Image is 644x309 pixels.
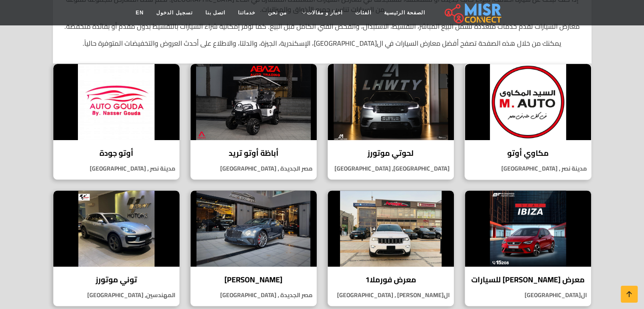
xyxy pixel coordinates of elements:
h4: معرض فورملا1 [334,275,448,284]
p: ال[PERSON_NAME] , [GEOGRAPHIC_DATA] [328,291,454,300]
p: مدينة نصر , [GEOGRAPHIC_DATA] [53,164,180,173]
h4: أباظة أوتو تريد [197,149,310,158]
h4: مكاوي أوتو [471,149,585,158]
a: تسجيل الدخول [150,5,199,21]
p: ال[GEOGRAPHIC_DATA] [465,291,591,300]
img: معرض محمد فهمي للسيارات [465,190,591,267]
a: معرض فورملا1 معرض فورملا1 ال[PERSON_NAME] , [GEOGRAPHIC_DATA] [322,190,459,306]
img: أوتو جودة [53,64,180,140]
img: توني موتورز [53,190,180,267]
a: توني موتورز توني موتورز المهندسين, [GEOGRAPHIC_DATA] [48,190,185,306]
p: يمكنك من خلال هذه الصفحة تصفح أفضل معارض السيارات في ال[GEOGRAPHIC_DATA]، الإسكندرية، الجيزة، وال... [61,38,583,48]
img: أوتو بوتيك [191,190,317,267]
p: المهندسين, [GEOGRAPHIC_DATA] [53,291,180,300]
h4: توني موتورز [60,275,173,284]
h4: لحوتي موتورز [334,149,448,158]
a: من نحن [262,5,293,21]
a: EN [130,5,150,21]
p: مدينة نصر , [GEOGRAPHIC_DATA] [465,164,591,173]
p: [GEOGRAPHIC_DATA], [GEOGRAPHIC_DATA] [328,164,454,173]
a: أباظة أوتو تريد أباظة أوتو تريد مصر الجديدة , [GEOGRAPHIC_DATA] [185,63,322,180]
img: مكاوي أوتو [465,64,591,140]
a: أوتو بوتيك [PERSON_NAME] مصر الجديدة , [GEOGRAPHIC_DATA] [185,190,322,306]
a: خدماتنا [232,5,262,21]
a: مكاوي أوتو مكاوي أوتو مدينة نصر , [GEOGRAPHIC_DATA] [459,63,597,180]
h4: أوتو جودة [60,149,173,158]
a: أوتو جودة أوتو جودة مدينة نصر , [GEOGRAPHIC_DATA] [48,63,185,180]
a: معرض محمد فهمي للسيارات معرض [PERSON_NAME] للسيارات ال[GEOGRAPHIC_DATA] [459,190,597,306]
a: اتصل بنا [199,5,232,21]
img: أباظة أوتو تريد [191,64,317,140]
h4: [PERSON_NAME] [197,275,310,284]
img: main.misr_connect [445,2,501,23]
img: معرض فورملا1 [328,190,454,267]
p: مصر الجديدة , [GEOGRAPHIC_DATA] [191,164,317,173]
a: الصفحة الرئيسية [378,5,431,21]
h4: معرض [PERSON_NAME] للسيارات [471,275,585,284]
a: اخبار و مقالات [293,5,349,21]
img: لحوتي موتورز [328,64,454,140]
p: معارض السيارات تقدم خدمات متعددة تشمل البيع المباشر، التقسيط، الاستبدال، والفحص الفني الكامل قبل ... [61,21,583,31]
a: الفئات [349,5,378,21]
a: لحوتي موتورز لحوتي موتورز [GEOGRAPHIC_DATA], [GEOGRAPHIC_DATA] [322,63,459,180]
span: اخبار و مقالات [307,9,343,17]
p: مصر الجديدة , [GEOGRAPHIC_DATA] [191,291,317,300]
